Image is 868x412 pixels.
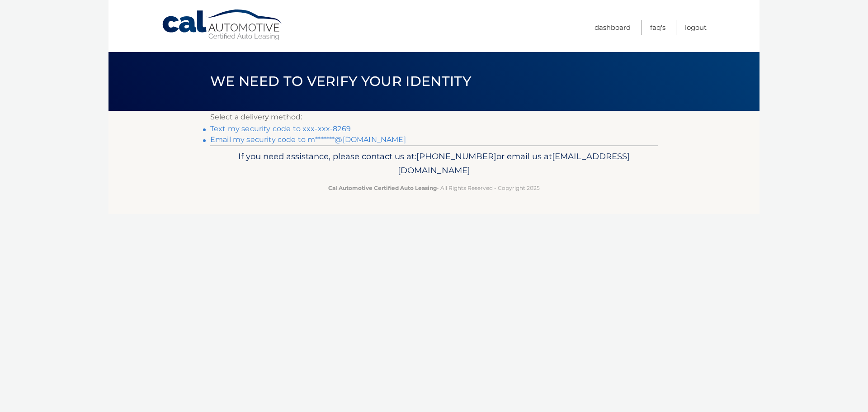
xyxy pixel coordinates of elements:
strong: Cal Automotive Certified Auto Leasing [328,185,437,191]
a: Text my security code to xxx-xxx-8269 [210,124,351,133]
p: - All Rights Reserved - Copyright 2025 [216,183,652,193]
p: Select a delivery method: [210,111,658,123]
span: We need to verify your identity [210,73,471,90]
a: Cal Automotive [161,9,283,41]
a: Logout [685,20,707,35]
a: Email my security code to m*******@[DOMAIN_NAME] [210,135,406,144]
a: Dashboard [594,20,631,35]
a: FAQ's [650,20,665,35]
span: [PHONE_NUMBER] [416,151,496,161]
p: If you need assistance, please contact us at: or email us at [216,149,652,178]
